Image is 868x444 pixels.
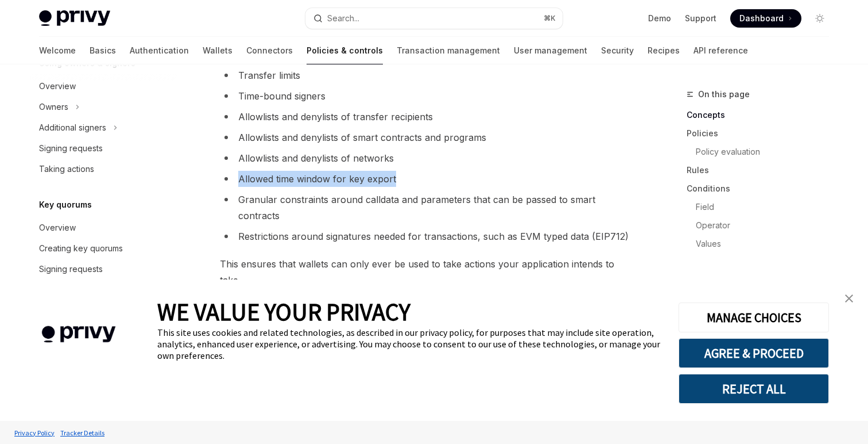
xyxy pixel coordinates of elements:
button: AGREE & PROCEED [679,338,829,368]
a: API reference [693,37,748,64]
span: This ensures that wallets can only ever be used to take actions your application intends to take. [220,256,634,288]
div: Overview [39,221,76,235]
a: Recipes [648,37,680,64]
a: Authentication [130,37,189,64]
li: Time-bound signers [220,88,634,104]
a: Creating key quorums [30,238,177,259]
a: Policy evaluation [687,143,838,161]
a: Values [687,235,838,253]
a: Wallets [203,37,232,64]
a: close banner [838,287,861,310]
img: light logo [39,10,110,26]
span: On this page [698,87,750,101]
a: Dashboard [730,9,801,28]
img: close banner [845,294,853,303]
li: Transfer limits [220,67,634,83]
button: Toggle Additional signers section [30,117,177,138]
div: Search... [327,12,359,25]
a: Policies & controls [307,37,383,64]
a: Concepts [687,106,838,124]
img: company logo [17,309,140,359]
a: Transaction management [397,37,500,64]
button: MANAGE CHOICES [679,303,829,332]
a: Signing requests [30,138,177,159]
li: Restrictions around signatures needed for transactions, such as EVM typed data (EIP712) [220,228,634,244]
li: Granular constraints around calldata and parameters that can be passed to smart contracts [220,192,634,224]
a: Connectors [246,37,293,64]
a: User management [514,37,587,64]
a: Operator [687,216,838,235]
span: Dashboard [739,13,784,24]
button: Open search [305,8,563,29]
div: Creating key quorums [39,242,123,255]
span: ⌘ K [544,14,556,23]
a: Welcome [39,37,76,64]
a: Taking actions [30,159,177,179]
div: Signing requests [39,141,103,155]
a: Privacy Policy [11,423,57,443]
a: Rules [687,161,838,179]
a: Security [601,37,634,64]
div: Taking actions [39,162,94,176]
li: Allowed time window for key export [220,171,634,187]
a: Support [685,13,716,24]
a: Signing requests [30,259,177,280]
a: Conditions [687,179,838,198]
div: Signing requests [39,262,103,276]
a: Tracker Details [57,423,107,443]
a: Overview [30,76,177,97]
div: Additional signers [39,121,106,135]
span: WE VALUE YOUR PRIVACY [157,297,410,327]
button: REJECT ALL [679,374,829,404]
a: Overview [30,217,177,238]
div: This site uses cookies and related technologies, as described in our privacy policy, for purposes... [157,327,661,361]
a: Basics [90,37,116,64]
li: Allowlists and denylists of transfer recipients [220,109,634,125]
a: Field [687,198,838,216]
a: Demo [648,13,671,24]
div: Overview [39,79,76,93]
button: Toggle Owners section [30,97,177,117]
a: Policies [687,124,838,143]
h5: Key quorums [39,198,92,212]
button: Toggle dark mode [811,9,829,28]
div: Owners [39,100,68,114]
li: Allowlists and denylists of smart contracts and programs [220,129,634,146]
li: Allowlists and denylists of networks [220,150,634,166]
